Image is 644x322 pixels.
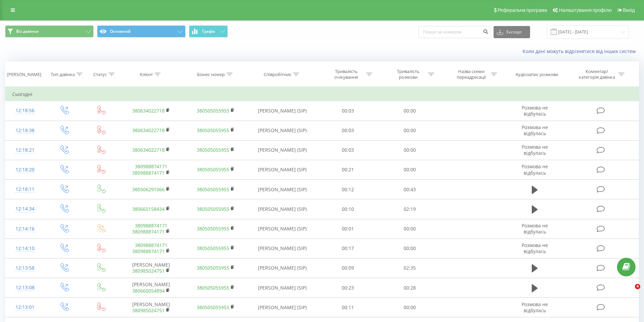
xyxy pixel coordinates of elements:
div: 12:14:10 [12,242,38,255]
td: 00:01 [317,219,379,239]
div: Тривалість розмови [390,69,426,80]
a: 380988874171 [135,163,167,170]
td: 00:23 [317,278,379,298]
span: Всі дзвінки [16,29,39,34]
span: Графік [202,29,215,34]
a: 380988874171 [132,228,165,235]
td: [PERSON_NAME] (SIP) [248,140,317,160]
a: 380505055955 [197,245,229,251]
td: 02:35 [379,258,441,278]
td: [PERSON_NAME] [119,278,183,298]
td: 00:00 [379,239,441,258]
div: 12:18:38 [12,124,38,137]
a: 380660054894 [132,288,165,294]
td: [PERSON_NAME] (SIP) [248,180,317,199]
td: [PERSON_NAME] (SIP) [248,160,317,179]
a: 380505055955 [197,304,229,311]
td: 00:10 [317,199,379,219]
div: Клієнт [140,72,153,77]
a: 380634022718 [132,127,165,133]
td: [PERSON_NAME] (SIP) [248,101,317,121]
span: Розмова не відбулась [522,222,548,235]
a: 380506291066 [132,186,165,193]
a: 380985024751 [132,307,165,314]
td: [PERSON_NAME] (SIP) [248,121,317,140]
td: 00:17 [317,239,379,258]
span: Розмова не відбулась [522,163,548,176]
a: 380988874171 [135,242,167,248]
div: 12:14:34 [12,202,38,216]
button: Основний [97,25,186,38]
button: Експорт [494,26,530,38]
td: 00:11 [317,298,379,317]
button: Графік [189,25,228,38]
td: 00:03 [317,121,379,140]
div: Коментар/категорія дзвінка [577,69,617,80]
td: 00:43 [379,180,441,199]
span: Розмова не відбулась [522,144,548,156]
td: 00:00 [379,101,441,121]
a: 380505055955 [197,127,229,133]
a: 380634022718 [132,147,165,153]
a: 380505055955 [197,206,229,212]
div: 12:14:16 [12,222,38,236]
input: Пошук за номером [419,26,490,38]
a: 380505055955 [197,284,229,291]
div: 12:13:58 [12,262,38,275]
div: Назва схеми переадресації [453,69,489,80]
a: 380988874171 [135,222,167,229]
td: 00:00 [379,121,441,140]
span: Розмова не відбулась [522,242,548,254]
td: [PERSON_NAME] (SIP) [248,199,317,219]
td: 02:19 [379,199,441,219]
td: 00:00 [379,140,441,160]
td: 00:12 [317,180,379,199]
a: 380634022718 [132,107,165,114]
div: Бізнес номер [197,72,225,77]
a: 380505055955 [197,265,229,271]
div: Тип дзвінка [51,72,75,77]
a: 380988874171 [132,170,165,176]
div: Співробітник [264,72,291,77]
a: 380988874171 [132,248,165,254]
a: 380505055955 [197,225,229,232]
td: 00:03 [317,101,379,121]
td: 00:00 [379,219,441,239]
td: 00:00 [379,160,441,179]
a: 380505055955 [197,147,229,153]
span: 4 [635,284,640,289]
td: [PERSON_NAME] (SIP) [248,258,317,278]
span: Налаштування профілю [559,7,612,13]
td: [PERSON_NAME] (SIP) [248,278,317,298]
td: 00:28 [379,278,441,298]
div: 12:18:20 [12,163,38,176]
span: Реферальна програма [498,7,547,13]
a: 380505055955 [197,166,229,173]
div: Статус [93,72,107,77]
div: 12:18:11 [12,183,38,196]
a: 380985024751 [132,268,165,274]
td: [PERSON_NAME] [119,298,183,317]
div: 12:13:08 [12,281,38,294]
td: 00:09 [317,258,379,278]
td: 00:03 [317,140,379,160]
button: Всі дзвінки [5,25,94,38]
div: 12:18:21 [12,144,38,157]
a: 380505055955 [197,186,229,193]
td: [PERSON_NAME] (SIP) [248,298,317,317]
span: Розмова не відбулась [522,301,548,314]
td: [PERSON_NAME] (SIP) [248,219,317,239]
div: 12:18:56 [12,104,38,117]
a: Коли дані можуть відрізнятися вiд інших систем [523,48,639,54]
a: 380665158434 [132,206,165,212]
td: 00:21 [317,160,379,179]
iframe: Intercom live chat [621,284,637,300]
div: Аудіозапис розмови [516,72,558,77]
div: [PERSON_NAME] [7,72,41,77]
td: Сьогодні [5,88,639,101]
td: [PERSON_NAME] (SIP) [248,239,317,258]
span: Вихід [623,7,635,13]
td: [PERSON_NAME] [119,258,183,278]
a: 380505055955 [197,107,229,114]
span: Розмова не відбулась [522,124,548,137]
